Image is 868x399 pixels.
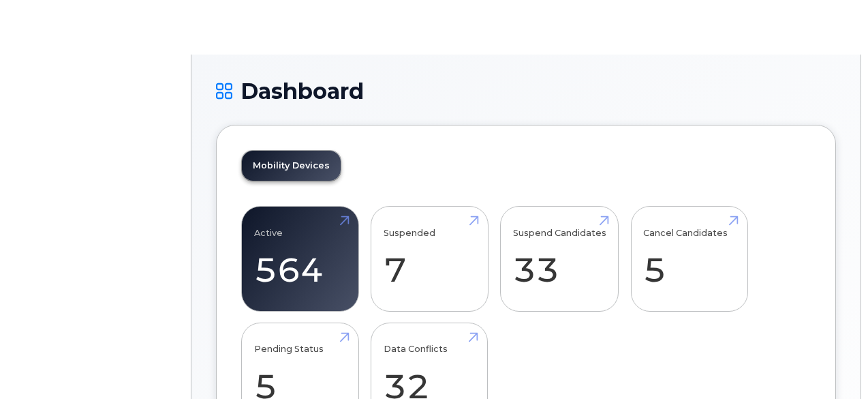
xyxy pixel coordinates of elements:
a: Active 564 [254,214,346,304]
a: Mobility Devices [242,151,341,181]
a: Suspended 7 [384,214,476,304]
h1: Dashboard [216,79,836,103]
a: Suspend Candidates 33 [513,214,606,304]
a: Cancel Candidates 5 [643,214,735,304]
